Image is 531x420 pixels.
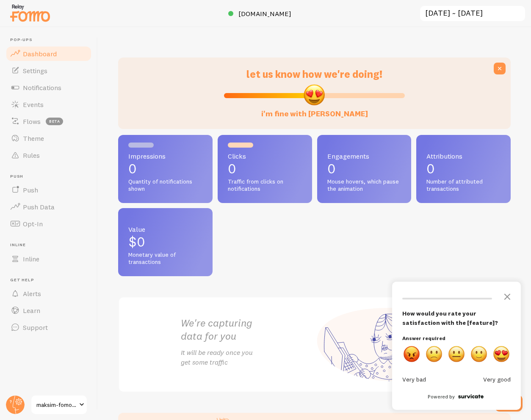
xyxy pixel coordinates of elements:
[471,346,487,362] button: Happy
[392,282,521,410] div: Survey
[5,79,92,96] a: Notifications
[471,346,487,362] div: happy
[303,83,326,106] img: emoji.png
[228,162,302,176] p: 0
[5,250,92,267] a: Inline
[23,220,43,228] span: Opt-In
[228,178,302,193] span: Traffic from clicks on notifications
[327,178,401,193] span: Mouse hovers, which pause the animation
[261,101,368,119] label: i'm fine with [PERSON_NAME]
[30,395,88,415] a: maksim-fomo-dev-store
[5,215,92,232] a: Opt-In
[5,181,92,198] a: Push
[181,316,315,343] h2: We're capturing data for you
[5,302,92,319] a: Learn
[5,319,92,336] a: Support
[246,68,382,80] span: let us know how we're doing!
[404,346,420,362] button: Extremely unsatisfied
[5,198,92,215] a: Push Data
[493,346,509,362] button: Extremely happy
[23,66,47,75] span: Settings
[5,285,92,302] a: Alerts
[23,289,41,298] span: Alerts
[23,100,44,109] span: Events
[426,346,442,362] button: Unsatisfied
[128,251,202,266] span: Monetary value of transactions
[5,147,92,164] a: Rules
[10,174,92,179] span: Push
[128,153,202,159] span: Impressions
[23,203,55,211] span: Push Data
[128,162,202,176] p: 0
[128,226,202,233] span: Value
[10,277,92,283] span: Get Help
[448,346,465,362] button: Neutral
[426,162,501,176] p: 0
[493,346,509,362] div: very happy
[23,49,57,58] span: Dashboard
[426,346,442,362] div: sad
[5,96,92,113] a: Events
[10,242,92,248] span: Inline
[228,153,302,159] span: Clicks
[426,153,501,159] span: Attributions
[5,130,92,147] a: Theme
[426,178,501,193] span: Number of attributed transactions
[499,288,516,305] button: Close the survey
[181,348,315,367] p: It will be ready once you get some traffic
[23,117,41,126] span: Flows
[23,323,48,332] span: Support
[5,113,92,130] a: Flows beta
[23,255,39,263] span: Inline
[5,62,92,79] a: Settings
[23,134,44,143] span: Theme
[23,151,40,159] span: Rules
[23,83,61,92] span: Notifications
[36,400,77,410] span: maksim-fomo-dev-store
[483,376,511,383] div: Very good
[448,346,465,362] div: neutral
[9,2,51,24] img: fomo-relay-logo-orange.svg
[402,309,511,327] div: How would you rate your satisfaction with the [feature]?
[428,393,455,400] small: Powered by
[5,45,92,62] a: Dashboard
[402,376,426,383] div: Very bad
[23,186,38,194] span: Push
[128,233,145,250] span: $0
[404,346,420,362] div: very sad
[402,334,511,343] p: Answer required
[23,306,40,315] span: Learn
[327,162,401,176] p: 0
[46,118,63,125] span: beta
[128,178,202,193] span: Quantity of notifications shown
[327,153,401,159] span: Engagements
[424,390,489,403] a: Powered by
[10,37,92,43] span: Pop-ups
